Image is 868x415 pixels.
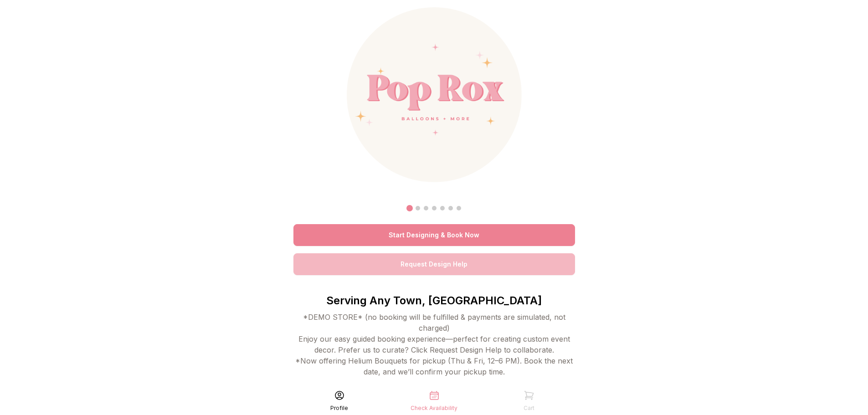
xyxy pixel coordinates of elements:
[330,405,348,412] div: Profile
[293,312,575,399] div: *DEMO STORE* (no booking will be fulfilled & payments are simulated, not charged) Enjoy our easy ...
[293,293,575,308] p: Serving Any Town, [GEOGRAPHIC_DATA]
[411,405,457,412] div: Check Availability
[293,253,575,275] a: Request Design Help
[293,224,575,246] a: Start Designing & Book Now
[524,405,534,412] div: Cart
